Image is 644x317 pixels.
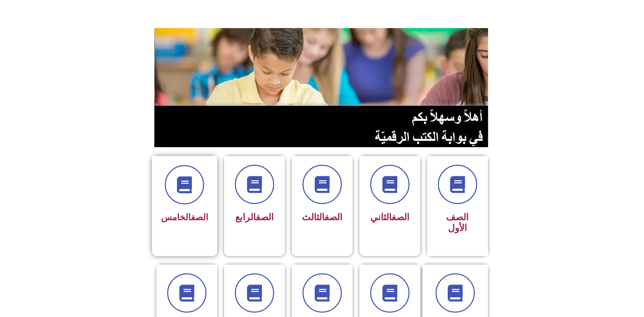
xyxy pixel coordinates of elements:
span: الثالث [302,212,342,223]
span: الثاني [370,212,409,223]
a: الصف [392,212,409,223]
span: الصف الأول [446,212,469,233]
span: الرابع [235,212,274,223]
a: الصف [325,212,342,223]
a: الصف [256,212,274,223]
a: الصف [191,212,208,222]
span: الخامس [161,212,208,222]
